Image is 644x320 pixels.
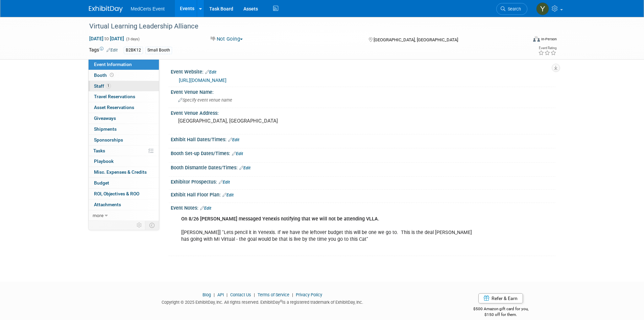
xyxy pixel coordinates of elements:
sup: ® [280,299,282,303]
a: Edit [200,206,211,211]
span: Budget [94,180,109,186]
div: Exhibitor Prospectus: [171,177,555,186]
div: Event Website: [171,67,555,76]
a: Tasks [89,146,159,156]
a: Terms of Service [258,292,289,297]
div: Event Format [487,35,557,45]
span: 1 [106,83,111,88]
span: Asset Reservations [94,105,134,110]
div: $500 Amazon gift card for you, [446,302,555,317]
span: Search [505,6,521,12]
span: Attachments [94,202,121,207]
img: Format-Inperson.png [533,36,540,42]
a: Shipments [89,124,159,134]
a: more [89,210,159,221]
div: Event Venue Name: [171,87,555,95]
span: Playbook [94,158,114,164]
a: Giveaways [89,113,159,124]
span: [DATE] [DATE] [89,36,124,42]
a: Asset Reservations [89,102,159,113]
span: Event Information [94,62,132,67]
a: Edit [222,193,234,197]
a: Playbook [89,156,159,167]
a: Sponsorships [89,135,159,145]
td: Toggle Event Tabs [145,221,159,230]
button: Not Going [208,36,245,43]
span: Travel Reservations [94,94,135,99]
span: | [225,292,229,297]
a: Staff1 [89,81,159,91]
a: Refer & Earn [478,293,523,303]
span: Booth [94,72,115,78]
a: [URL][DOMAIN_NAME] [179,78,226,83]
a: Edit [239,166,251,170]
td: Personalize Event Tab Strip [134,221,145,230]
div: Exhibit Hall Floor Plan: [171,190,555,198]
a: Budget [89,178,159,188]
pre: [GEOGRAPHIC_DATA], [GEOGRAPHIC_DATA] [178,118,324,124]
div: Virtual Learning Leadership Alliance [87,20,517,33]
span: [GEOGRAPHIC_DATA], [GEOGRAPHIC_DATA] [374,37,458,42]
a: Edit [219,180,230,185]
a: API [217,292,224,297]
span: Booth not reserved yet [109,72,115,78]
span: | [212,292,216,297]
span: MedCerts Event [131,6,165,12]
span: | [252,292,257,297]
a: ROI, Objectives & ROO [89,189,159,199]
a: Contact Us [230,292,251,297]
a: Misc. Expenses & Credits [89,167,159,177]
div: Copyright © 2025 ExhibitDay, Inc. All rights reserved. ExhibitDay is a registered trademark of Ex... [89,298,436,305]
a: Blog [202,292,211,297]
span: Staff [94,83,111,89]
span: more [93,213,103,218]
span: Misc. Expenses & Credits [94,169,147,175]
div: Event Rating [538,46,556,50]
a: Search [496,3,527,15]
div: Event Notes: [171,203,555,212]
span: | [290,292,295,297]
a: Travel Reservations [89,91,159,102]
div: Booth Dismantle Dates/Times: [171,163,555,171]
div: $150 off for them. [446,312,555,318]
a: Edit [232,151,243,156]
span: Specify event venue name [178,98,232,103]
a: Attachments [89,199,159,210]
span: Shipments [94,126,117,132]
span: (3 days) [125,37,140,41]
img: ExhibitDay [89,6,123,13]
span: Giveaways [94,115,116,121]
span: Sponsorships [94,137,123,143]
div: [[PERSON_NAME]] "Lets pencil it in Yenexis. If we have the leftover budget this will be one we go... [176,212,481,253]
div: In-Person [541,37,557,42]
div: Small Booth [145,47,172,54]
div: Exhibit Hall Dates/Times: [171,134,555,143]
a: Edit [205,70,216,74]
td: Tags [89,46,118,54]
div: B2BK12 [124,47,143,54]
a: Edit [106,48,118,52]
span: to [103,36,110,41]
div: Booth Set-up Dates/Times: [171,148,555,157]
span: Tasks [93,148,105,153]
a: Booth [89,70,159,81]
img: Yenexis Quintana [536,2,549,15]
div: Event Venue Address: [171,108,555,116]
a: Privacy Policy [296,292,322,297]
a: Event Information [89,59,159,70]
span: ROI, Objectives & ROO [94,191,139,196]
b: On 8/26 [PERSON_NAME] messaged Yenexis notifying that we will not be attending VLLA. [181,216,379,222]
a: Edit [228,137,239,142]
